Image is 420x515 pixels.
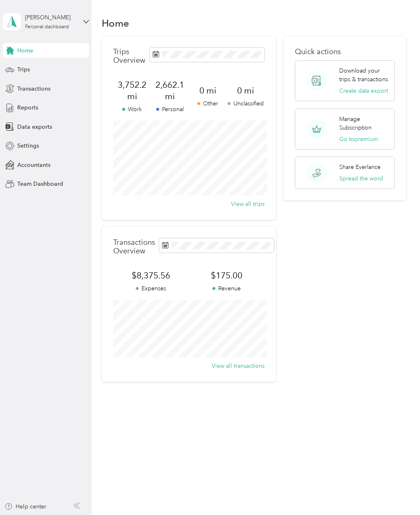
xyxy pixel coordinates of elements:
[17,161,50,169] span: Accountants
[339,135,378,144] button: Go topremium
[189,270,265,281] span: $175.00
[151,79,189,102] span: 2,662.1 mi
[339,87,388,95] button: Create data export
[102,19,129,27] h1: Home
[17,46,33,55] span: Home
[113,238,155,255] p: Transactions Overview
[227,85,265,96] span: 0 mi
[151,105,189,114] p: Personal
[113,79,151,102] span: 3,752.2 mi
[339,163,381,171] p: Share Everlance
[17,65,30,74] span: Trips
[212,362,265,370] button: View all transactions
[295,48,395,56] p: Quick actions
[113,284,189,293] p: Expenses
[339,174,383,183] button: Spread the word
[374,469,420,515] iframe: Everlance-gr Chat Button Frame
[17,180,63,188] span: Team Dashboard
[189,284,265,293] p: Revenue
[17,141,39,150] span: Settings
[17,84,50,93] span: Transactions
[339,66,388,84] p: Download your trips & transactions
[231,200,265,208] button: View all trips
[189,85,226,96] span: 0 mi
[113,270,189,281] span: $8,375.56
[339,115,388,132] p: Manage Subscription
[227,99,265,108] p: Unclassified
[17,103,38,112] span: Reports
[189,99,226,108] p: Other
[5,502,46,511] button: Help center
[25,13,76,22] div: [PERSON_NAME]
[25,25,69,30] div: Personal dashboard
[113,48,146,65] p: Trips Overview
[17,123,52,131] span: Data exports
[113,105,151,114] p: Work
